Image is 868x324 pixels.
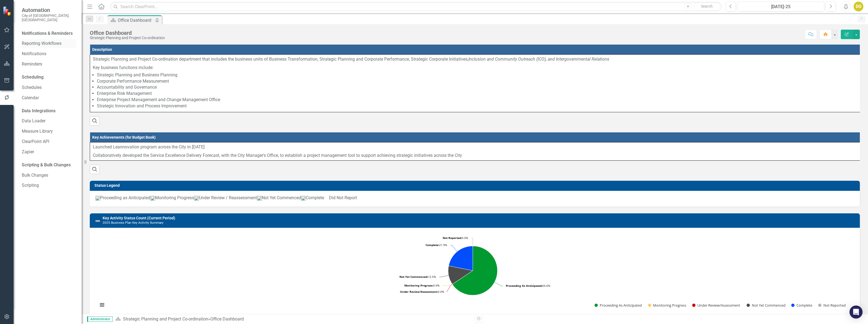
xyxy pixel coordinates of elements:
a: Key Activity Status Count (Current Period) [103,216,175,220]
img: ProceedingGreen.png [95,196,100,201]
text: 12.5% [399,275,436,279]
text: 21.9% [426,243,447,247]
small: 2025 Business Plan Key Activity Summary [103,221,164,225]
div: Open Intercom Messenger [849,306,863,319]
a: Calendar [22,95,76,101]
li: Strategic Innovation and Process Improvement [97,103,857,109]
input: Search ClearPoint... [110,2,722,11]
div: Office Dashboard [90,30,165,36]
button: Show Not Reported [818,303,845,308]
text: Not Reported [823,303,846,308]
a: Scripting [22,182,76,189]
h3: Status Legend [94,183,857,188]
svg: Interactive chart [95,232,850,313]
td: Double-Click to Edit [90,55,860,112]
button: Show Under Review/Assessment [692,303,741,308]
li: Strategic Planning and Business Planning [97,72,857,78]
div: Data Integrations [22,108,56,114]
button: [DATE]-25 [737,2,824,11]
text: 0.0% [443,236,468,240]
button: Show Complete [791,303,812,308]
li: Enterprise Risk Management [97,91,857,97]
a: Strategic Planning and Project Co-ordination [123,316,208,322]
small: City of [GEOGRAPHIC_DATA], [GEOGRAPHIC_DATA] [22,13,76,22]
span: Administrator [87,316,113,322]
button: Search [693,3,720,10]
tspan: Under Review/Assessment: [400,290,438,294]
em: Inclusion and Community Outreach (ICO), and Intergovernmental Relations [468,57,609,62]
a: Notifications [22,51,76,57]
a: Bulk Changes [22,172,76,179]
div: Scheduling [22,74,44,80]
img: Monitoring.png [150,196,155,201]
div: Notifications & Reminders [22,30,73,37]
img: NotYet.png [257,196,262,201]
path: Complete, 7. [449,246,473,270]
tspan: Not Yet Commenced: [399,275,428,279]
p: Proceeding as Anticipated Monitoring Progress Under Review / Reassessment Not Yet Commenced Compl... [95,195,854,201]
p: Collaboratively developed the Service Excellence Delivery Forecast, with the City Manager's Offic... [93,151,857,159]
a: Data Loader [22,118,76,124]
tspan: Not Reported: [443,236,462,240]
img: DidNotReport.png [324,197,329,200]
tspan: Monitoring Progress: [404,283,433,287]
text: 0.0% [404,283,439,287]
div: Scripting & Bulk Changes [22,162,71,168]
a: Reminders [22,61,76,67]
a: Reporting Workflows [22,40,76,47]
button: View chart menu, Chart [98,301,106,309]
img: ClearPoint Strategy [2,6,13,16]
button: Show Not Yet Commenced [747,303,785,308]
p: Launched Leannovation program across the City in [DATE] [93,144,857,151]
path: Proceeding As Anticipated, 21. [453,246,497,295]
path: Under Review/Assessment, 0. [452,271,473,284]
li: Enterprise Project Management and Change Management Office [97,97,857,103]
text: 0.0% [400,290,444,294]
div: Strategic Planning and Project Co-ordination [90,36,165,40]
div: Office Dashboard [210,316,244,322]
p: Key business functions include: [93,64,857,71]
a: Measure Library [22,128,76,135]
div: Chart. Highcharts interactive chart. [95,232,854,313]
tspan: Complete: [426,243,439,247]
span: Search [701,4,713,8]
button: Show Monitoring Progress [648,303,686,308]
tspan: Proceeding As Anticipated: [506,284,542,288]
text: 65.6% [506,284,550,288]
span: Strategic Planning and Project Co-ordination department that includes the business units of Busin... [93,57,609,62]
a: ClearPoint API [22,139,76,145]
path: Not Yet Commenced, 4. [448,266,473,284]
td: Double-Click to Edit [90,142,860,161]
span: Automation [22,7,76,13]
a: Schedules [22,85,76,91]
li: Accountability and Governance [97,84,857,91]
div: Office Dashboard [118,17,154,24]
img: Complete_icon.png [301,196,306,201]
button: Show Proceeding As Anticipated [595,303,642,308]
img: UnderReview.png [194,196,199,201]
li: Corporate Performance Measurement [97,78,857,85]
button: DG [854,2,863,11]
div: [DATE]-25 [739,4,822,10]
div: » [115,316,471,322]
a: Zapier [22,149,76,155]
img: Not Defined [94,218,101,224]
